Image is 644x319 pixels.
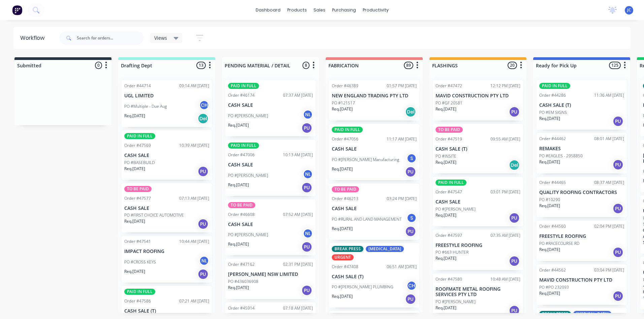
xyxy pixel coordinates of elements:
p: Req. [DATE] [539,203,560,209]
div: Order #47541 [124,238,151,245]
p: PO #[PERSON_NAME] [228,172,268,179]
div: products [284,5,310,15]
p: Req. [DATE] [332,166,353,172]
div: PU [301,182,312,193]
div: PU [509,305,520,316]
div: 11:17 AM [DATE] [387,136,417,142]
div: 07:37 AM [DATE] [283,92,313,98]
div: PU [405,294,416,305]
div: 11:36 AM [DATE] [594,92,624,98]
div: sales [310,5,329,15]
div: TO BE PAID [332,186,359,192]
p: PO #PO 232093 [539,284,569,290]
p: PO #[PERSON_NAME] [436,299,476,305]
div: Order #4638901:57 PM [DATE]NEW ENGLAND TRADING PTY LTDPO #121517Req.[DATE]Del [329,80,419,121]
div: Order #44714 [124,83,151,89]
div: 10:48 AM [DATE] [490,276,520,282]
div: PAID IN FULLOrder #4705611:17 AM [DATE]CASH SALEPO #[PERSON_NAME] ManufacturingSReq.[DATE]PU [329,124,419,180]
div: Order #4456002:04 PM [DATE]FREESTYLE ROOFINGPO #RACECOURSE RDReq.[DATE]PU [537,221,627,261]
div: PU [613,159,623,170]
div: CH [407,281,417,291]
p: Req. [DATE] [124,218,145,224]
div: purchasing [329,5,359,15]
div: 10:44 AM [DATE] [179,238,209,245]
p: ROOFMATE METAL ROOFING SERVICES PTY LTD [436,286,520,298]
div: Del [509,160,520,170]
div: Order #45914 [228,305,255,311]
p: CASH SALE [124,153,209,158]
div: NL [303,228,313,238]
div: Order #47162 [228,261,255,267]
div: Order #46174 [228,92,255,98]
div: PU [509,106,520,117]
p: PO #10290 [539,197,560,203]
div: 02:04 PM [DATE] [594,223,624,229]
div: Order #47580 [436,276,462,282]
div: 07:35 AM [DATE] [490,232,520,238]
p: Req. [DATE] [124,166,145,172]
div: CH [199,100,209,110]
div: Order #47006 [228,152,255,158]
div: 09:14 AM [DATE] [179,83,209,89]
div: Order #4754110:44 AM [DATE]IMPACT ROOFINGPO #CROSS KEYSNLReq.[DATE]PU [122,236,212,283]
p: PO #FIRST CHOICE AUTOMOTIVE [124,212,184,218]
div: Order #47569 [124,142,151,149]
div: PAID IN FULL [539,83,570,89]
div: PAID IN FULLOrder #4754703:01 PM [DATE]CASH SALEPO #[PERSON_NAME]Req.[DATE]PU [433,177,523,226]
div: PU [301,123,312,133]
p: PO #EM SIGNS [539,109,567,116]
p: Req. [DATE] [436,255,456,261]
p: Req. [DATE] [228,241,249,247]
p: Req. [DATE] [539,116,560,122]
div: Order #47472 [436,83,462,89]
div: NL [303,169,313,179]
p: Req. [DATE] [124,113,145,119]
div: PU [509,256,520,266]
p: MAVID CONSTRUCTION PTY LTD [539,277,624,283]
div: PAID IN FULL [124,289,155,295]
p: PO #RACECOURSE RD [539,241,579,247]
p: CASH SALE (T) [124,308,209,314]
div: PU [509,213,520,223]
div: TO BE PAID [228,202,255,208]
p: Req. [DATE] [436,106,456,112]
p: NEW ENGLAND TRADING PTY LTD [332,93,417,99]
p: Req. [DATE] [332,226,353,232]
div: Order #47056 [332,136,358,142]
p: PO #[PERSON_NAME] [228,113,268,119]
p: PO #121517 [332,100,355,106]
div: TO BE PAID [124,186,152,192]
div: Order #46213 [332,196,358,202]
img: Factory [12,5,22,15]
div: Order #44462 [539,136,566,142]
p: PO #RURAL AND LAND MANAGEMENT [332,216,401,222]
p: Req. [DATE] [124,268,145,275]
div: Order #47597 [436,232,462,238]
p: PO #663 HUNTER [436,249,469,255]
p: Req. [DATE] [539,247,560,253]
div: [MEDICAL_DATA] [573,311,611,317]
div: Order #4446508:37 AM [DATE]QUALITY ROOFING CONTRACTORSPO #10290Req.[DATE]PU [537,177,627,217]
div: Order #4759707:35 AM [DATE]FREESTYLE ROOFINGPO #663 HUNTERReq.[DATE]PU [433,230,523,270]
div: 03:01 PM [DATE] [490,189,520,195]
p: PO #[PERSON_NAME] [436,206,476,212]
span: JC [627,7,631,13]
div: Order #47577 [124,195,151,201]
div: PU [613,291,623,301]
div: BREAK PRESS[MEDICAL_DATA]URGENTOrder #4740806:51 AM [DATE]CASH SALE (T)PO #[PERSON_NAME] PLUMBING... [329,243,419,308]
div: TO BE PAIDOrder #4757707:13 AM [DATE]CASH SALEPO #FIRST CHOICE AUTOMOTIVEReq.[DATE]PU [122,183,212,233]
span: Views [154,34,167,41]
div: Order #46608 [228,212,255,218]
p: Req. [DATE] [332,106,353,112]
p: Req. [DATE] [539,290,560,296]
p: FREESTYLE ROOFING [436,243,520,248]
div: 08:01 AM [DATE] [594,136,624,142]
div: [MEDICAL_DATA] [366,246,404,252]
div: Order #4456203:04 PM [DATE]MAVID CONSTRUCTION PTY LTDPO #PO 232093Req.[DATE]PU [537,264,627,305]
p: CASH SALE (T) [436,146,520,152]
p: PO #INSITE [436,153,456,159]
p: PO #Multiple - Due Aug [124,103,167,109]
p: CASH SALE [124,205,209,211]
div: PU [405,166,416,177]
div: Order #47586 [124,298,151,304]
